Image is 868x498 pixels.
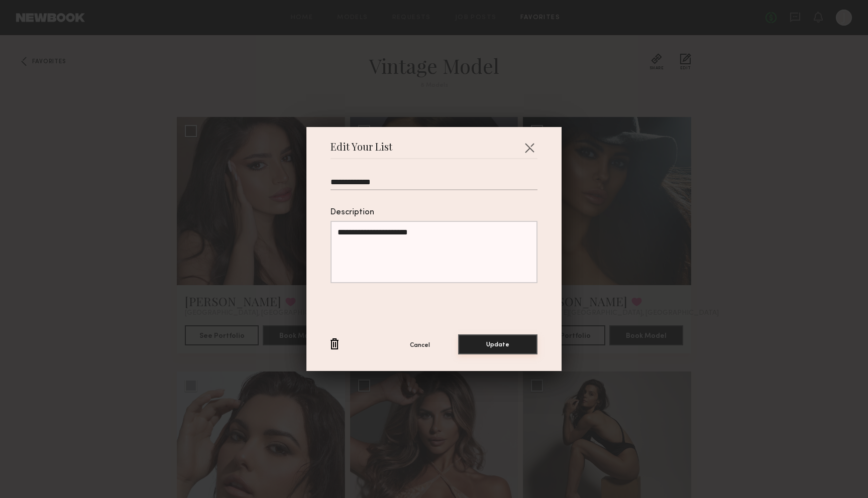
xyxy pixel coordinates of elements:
div: Description [331,208,537,217]
button: Update [458,334,537,354]
button: Delete list [331,338,339,351]
textarea: Description [331,221,537,283]
button: Cancel [390,335,450,355]
span: Edit Your List [331,143,392,158]
button: Close [521,140,537,156]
